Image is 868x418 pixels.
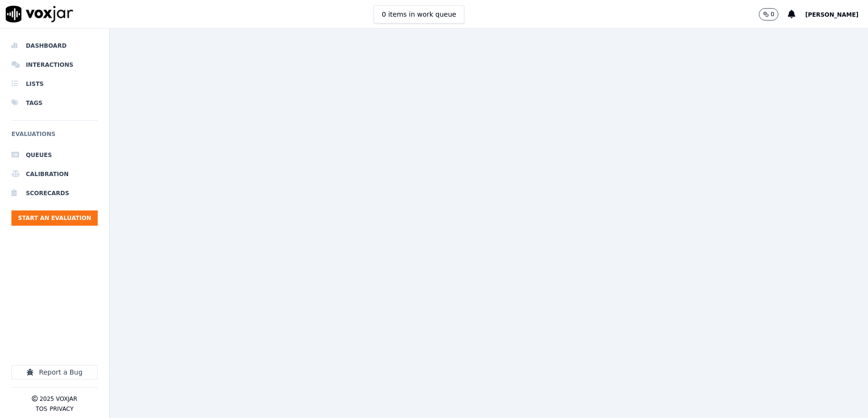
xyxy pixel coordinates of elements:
button: Report a Bug [11,365,98,379]
a: Tags [11,94,98,113]
a: Interactions [11,55,98,74]
p: 2025 Voxjar [40,395,77,403]
a: Lists [11,74,98,94]
h6: Evaluations [11,128,98,146]
a: Queues [11,146,98,165]
button: [PERSON_NAME] [805,9,868,20]
a: Calibration [11,165,98,184]
p: 0 [771,10,775,18]
button: 0 items in work queue [374,5,464,23]
button: 0 [759,8,779,21]
a: Dashboard [11,36,98,55]
button: Privacy [50,405,73,413]
a: Scorecards [11,184,98,203]
button: TOS [36,405,47,413]
button: Start an Evaluation [11,210,98,226]
img: voxjar logo [6,6,73,22]
span: [PERSON_NAME] [805,11,858,18]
